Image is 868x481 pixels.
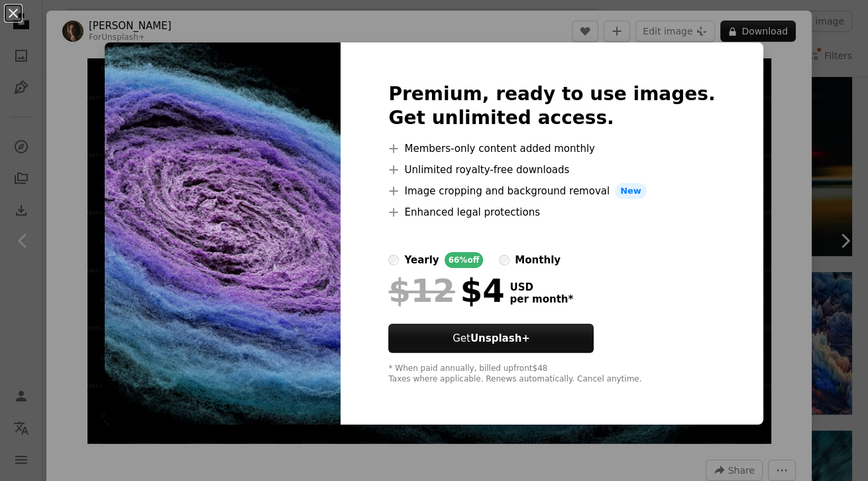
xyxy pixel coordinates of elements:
div: $4 [388,273,504,308]
input: monthly [499,255,510,265]
input: yearly66%off [388,255,399,265]
div: monthly [515,252,561,268]
div: * When paid annually, billed upfront $48 Taxes where applicable. Renews automatically. Cancel any... [388,364,715,385]
strong: Unsplash+ [470,332,530,344]
span: USD [510,281,573,293]
li: Enhanced legal protections [388,204,715,220]
span: per month * [510,293,573,305]
span: New [615,183,647,199]
li: Image cropping and background removal [388,183,715,199]
img: premium_photo-1673263587687-f0496ffed53e [105,42,341,425]
span: $12 [388,273,455,308]
li: Unlimited royalty-free downloads [388,162,715,178]
h2: Premium, ready to use images. Get unlimited access. [388,82,715,130]
li: Members-only content added monthly [388,141,715,157]
div: yearly [404,252,439,268]
button: GetUnsplash+ [388,324,594,353]
div: 66% off [445,252,484,268]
